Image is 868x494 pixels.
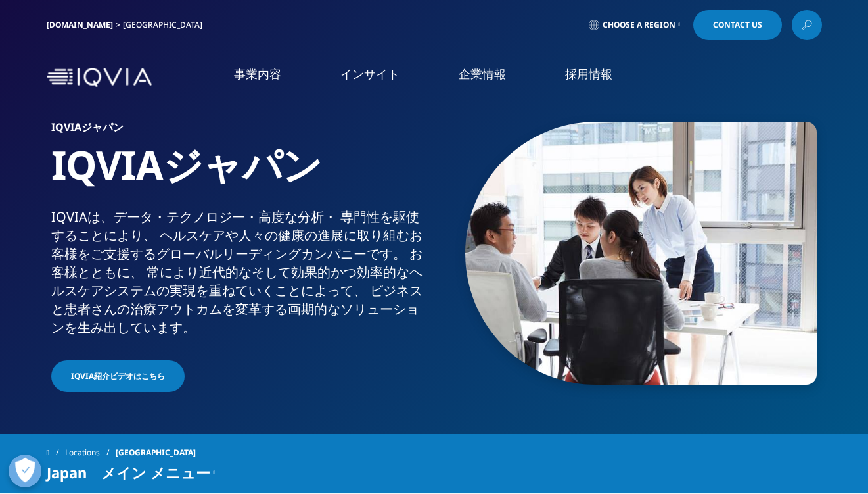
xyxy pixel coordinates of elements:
[51,122,429,140] h6: IQVIAジャパン
[9,455,41,487] button: 優先設定センターを開く
[65,441,116,464] a: Locations
[565,66,612,82] a: 採用情報
[51,140,429,208] h1: IQVIAジャパン
[51,360,185,392] a: IQVIA紹介ビデオはこちら
[603,20,675,30] span: Choose a Region
[465,122,817,385] img: 873_asian-businesspeople-meeting-in-office.jpg
[693,10,782,40] a: Contact Us
[713,21,762,29] span: Contact Us
[157,46,822,109] nav: Primary
[71,370,165,382] span: IQVIA紹介ビデオはこちら
[340,66,400,82] a: インサイト
[116,441,196,464] span: [GEOGRAPHIC_DATA]
[47,19,113,30] a: [DOMAIN_NAME]
[234,66,281,82] a: 事業内容
[459,66,506,82] a: 企業情報
[123,20,208,30] div: [GEOGRAPHIC_DATA]
[47,464,210,480] span: Japan メイン メニュー
[51,208,429,337] div: IQVIAは、​データ・​テクノロジー・​高度な​分析・​ 専門性を​駆使する​ことに​より、​ ヘルスケアや​人々の​健康の​進展に​取り組む​お客様を​ご支援​する​グローバル​リーディング...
